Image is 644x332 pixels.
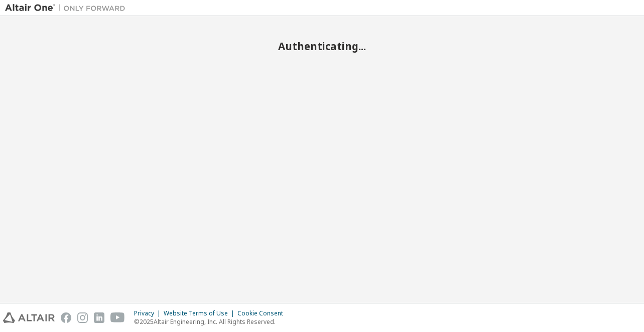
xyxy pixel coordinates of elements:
[110,312,125,323] img: youtube.svg
[94,312,104,323] img: linkedin.svg
[134,317,289,326] p: © 2025 Altair Engineering, Inc. All Rights Reserved.
[164,309,237,317] div: Website Terms of Use
[237,309,289,317] div: Cookie Consent
[3,312,55,323] img: altair_logo.svg
[77,312,88,323] img: instagram.svg
[5,3,131,13] img: Altair One
[5,40,639,53] h2: Authenticating...
[61,312,71,323] img: facebook.svg
[134,309,164,317] div: Privacy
